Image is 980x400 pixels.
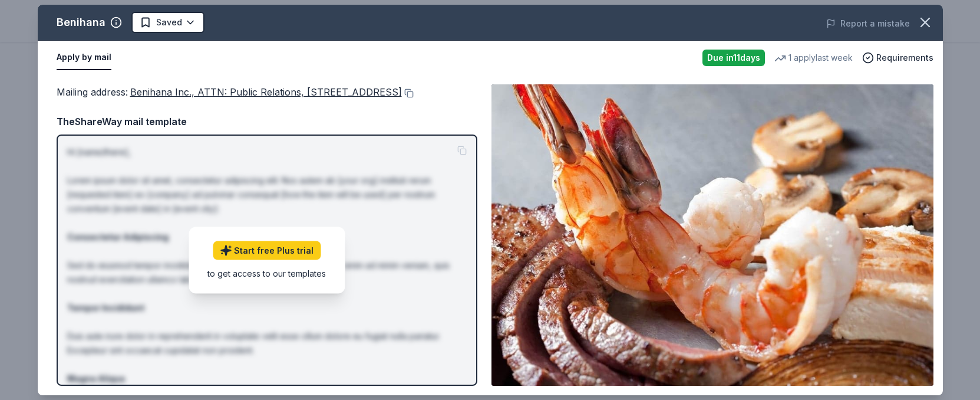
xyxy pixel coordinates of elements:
[67,232,169,242] strong: Consectetur Adipiscing
[130,86,402,98] span: Benihana Inc., ATTN: Public Relations, [STREET_ADDRESS]
[213,241,321,260] a: Start free Plus trial
[207,267,326,279] div: to get access to our templates
[491,84,933,386] img: Image for Benihana
[876,51,933,65] span: Requirements
[774,51,853,65] div: 1 apply last week
[862,51,933,65] button: Requirements
[57,84,477,100] div: Mailing address :
[702,50,765,66] div: Due in 11 days
[826,17,910,31] button: Report a mistake
[67,373,125,383] strong: Magna Aliqua
[156,15,182,29] span: Saved
[57,13,105,32] div: Benihana
[67,303,144,313] strong: Tempor Incididunt
[57,114,477,129] div: TheShareWay mail template
[131,12,204,33] button: Saved
[57,45,111,70] button: Apply by mail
